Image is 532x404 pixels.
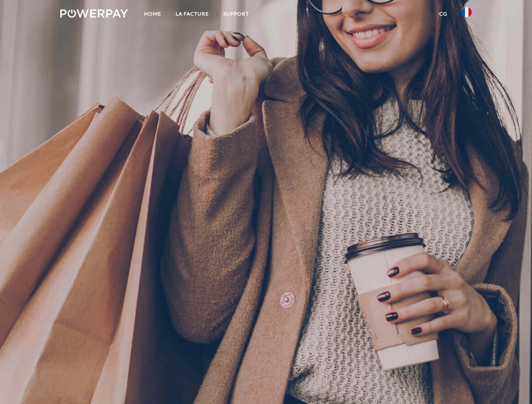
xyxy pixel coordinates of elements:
[216,6,256,21] a: Support
[60,9,128,18] img: logo-powerpay-white.svg
[137,6,168,21] a: Home
[168,6,216,21] a: LA FACTURE
[462,7,472,17] img: fr
[432,6,454,21] a: CG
